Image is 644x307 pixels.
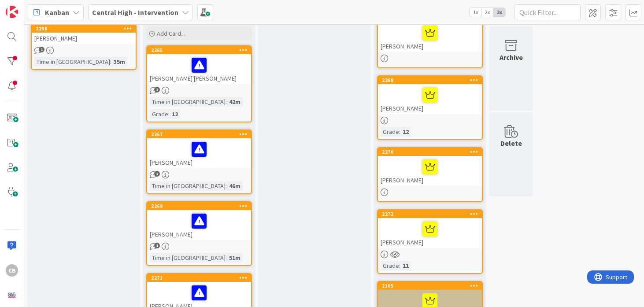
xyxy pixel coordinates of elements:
[157,30,185,37] span: Add Card...
[378,148,482,156] div: 2270
[378,148,482,186] div: 2270[PERSON_NAME]
[45,7,69,18] span: Kanban
[378,76,482,114] div: 2268[PERSON_NAME]
[381,261,399,270] div: Grade
[378,14,482,52] div: [PERSON_NAME]
[378,218,482,248] div: [PERSON_NAME]
[147,54,251,84] div: [PERSON_NAME]'[PERSON_NAME]
[6,264,18,277] div: CB
[151,131,251,137] div: 2267
[378,210,482,248] div: 2272[PERSON_NAME]
[110,57,111,67] span: :
[147,274,251,282] div: 2271
[227,97,243,107] div: 42m
[400,261,411,270] div: 11
[150,109,168,119] div: Grade
[378,84,482,114] div: [PERSON_NAME]
[92,8,178,17] b: Central High - Intervention
[226,97,227,107] span: :
[378,156,482,186] div: [PERSON_NAME]
[32,25,136,33] div: 2298
[147,46,251,84] div: 2265[PERSON_NAME]'[PERSON_NAME]
[150,253,226,263] div: Time in [GEOGRAPHIC_DATA]
[227,181,243,191] div: 46m
[381,127,399,137] div: Grade
[399,127,400,137] span: :
[514,4,581,20] input: Quick Filter...
[147,130,251,138] div: 2267
[147,46,251,54] div: 2265
[151,275,251,281] div: 2271
[227,253,243,263] div: 51m
[470,8,481,17] span: 1x
[150,97,226,107] div: Time in [GEOGRAPHIC_DATA]
[500,52,523,63] div: Archive
[170,109,180,119] div: 12
[34,57,110,67] div: Time in [GEOGRAPHIC_DATA]
[399,261,400,270] span: :
[481,8,493,17] span: 2x
[378,22,482,52] div: [PERSON_NAME]
[111,57,127,67] div: 35m
[151,47,251,53] div: 2265
[400,127,411,137] div: 12
[32,33,136,44] div: [PERSON_NAME]
[39,47,44,52] span: 1
[147,138,251,168] div: [PERSON_NAME]
[154,87,160,92] span: 2
[147,130,251,168] div: 2267[PERSON_NAME]
[378,76,482,84] div: 2268
[154,171,160,177] span: 2
[382,77,482,83] div: 2268
[382,283,482,289] div: 2105
[151,203,251,209] div: 2269
[226,253,227,263] span: :
[6,289,18,301] img: avatar
[19,1,40,12] span: Support
[147,202,251,210] div: 2269
[150,181,226,191] div: Time in [GEOGRAPHIC_DATA]
[382,149,482,155] div: 2270
[493,8,505,17] span: 3x
[36,26,136,32] div: 2298
[226,181,227,191] span: :
[32,25,136,44] div: 2298[PERSON_NAME]
[500,138,522,148] div: Delete
[378,210,482,218] div: 2272
[168,109,170,119] span: :
[6,6,18,18] img: Visit kanbanzone.com
[382,211,482,217] div: 2272
[378,282,482,290] div: 2105
[147,202,251,240] div: 2269[PERSON_NAME]
[147,210,251,240] div: [PERSON_NAME]
[154,243,160,248] span: 1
